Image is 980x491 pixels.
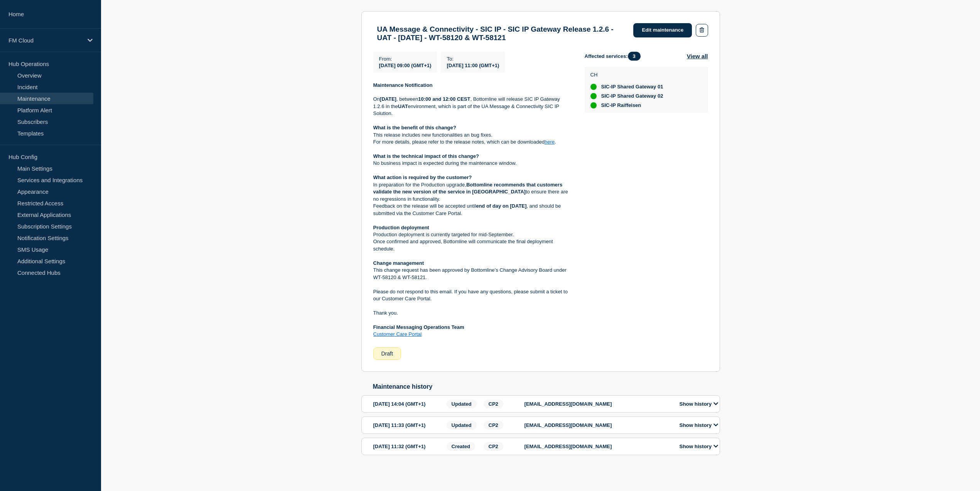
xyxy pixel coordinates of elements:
[373,324,464,330] strong: Financial Messaging Operations Team
[373,347,401,360] div: Draft
[484,400,503,408] span: CP2
[373,400,444,408] div: [DATE] 14:04 (GMT+1)
[373,96,572,117] p: On , between , Bottomline will release SIC IP Gateway 1.2.6 in the environment, which is part of ...
[484,442,503,451] span: CP2
[525,401,671,407] p: [EMAIL_ADDRESS][DOMAIN_NAME]
[373,160,572,167] p: No business impact is expected during the maintenance window.
[373,331,422,337] a: Customer Care Portal
[418,96,470,102] strong: 10:00 and 12:00 CEST
[447,56,499,62] p: To :
[8,37,83,44] p: FM Cloud
[373,260,424,266] strong: Change management
[373,181,572,203] p: In preparation for the Production upgrade, to ensure there are no regressions in functionality.
[590,72,663,78] p: CH
[373,132,572,139] p: This release includes new functionalities an bug fixes.
[379,56,432,62] p: From :
[545,139,555,145] a: here
[373,182,564,195] strong: Bottomline recommends that customers validate the new version of the service in [GEOGRAPHIC_DATA]
[373,238,572,252] p: Once confirmed and approved, Bottomline will communicate the final deployment schedule.
[476,203,526,209] strong: end of day on [DATE]
[447,442,475,451] span: Created
[380,96,396,102] strong: [DATE]
[447,63,499,68] span: [DATE] 11:00 (GMT+1)
[373,82,433,88] strong: Maintenance Notification
[373,139,572,146] p: For more details, please refer to the release notes, which can be downloaded .
[585,52,644,61] span: Affected services:
[687,52,708,61] button: View all
[373,231,572,238] p: Production deployment is currently targeted for mid-September.
[373,125,456,130] strong: What is the benefit of this change?
[373,153,479,159] strong: What is the technical impact of this change?
[484,421,503,430] span: CP2
[628,52,641,61] span: 3
[677,422,720,428] button: Show history
[677,401,720,407] button: Show history
[377,25,626,42] h3: UA Message & Connectivity - SIC IP - SIC IP Gateway Release 1.2.6 - UAT - [DATE] - WT-58120 & WT-...
[633,23,692,37] a: Edit maintenance
[525,422,671,428] p: [EMAIL_ADDRESS][DOMAIN_NAME]
[447,421,477,430] span: Updated
[590,93,597,99] div: up
[373,288,572,303] p: Please do not respond to this email. If you have any questions, please submit a ticket to our Cus...
[677,443,720,450] button: Show history
[590,84,597,90] div: up
[398,103,408,109] strong: UAT
[601,102,641,108] span: SIC-IP Raiffeisen
[379,63,432,68] span: [DATE] 09:00 (GMT+1)
[373,383,720,390] h2: Maintenance history
[373,310,572,317] p: Thank you.
[590,102,597,108] div: up
[373,267,572,281] p: This change request has been approved by Bottomline’s Change Advisory Board under WT-58120 & WT-5...
[447,400,477,408] span: Updated
[373,421,444,430] div: [DATE] 11:33 (GMT+1)
[373,442,444,451] div: [DATE] 11:32 (GMT+1)
[601,93,663,99] span: SIC-IP Shared Gateway 02
[373,203,572,217] p: Feedback on the release will be accepted until , and should be submitted via the Customer Care Po...
[373,174,472,180] strong: What action is required by the customer?
[525,444,671,449] p: [EMAIL_ADDRESS][DOMAIN_NAME]
[373,225,429,230] strong: Production deployment
[601,84,663,90] span: SIC-IP Shared Gateway 01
